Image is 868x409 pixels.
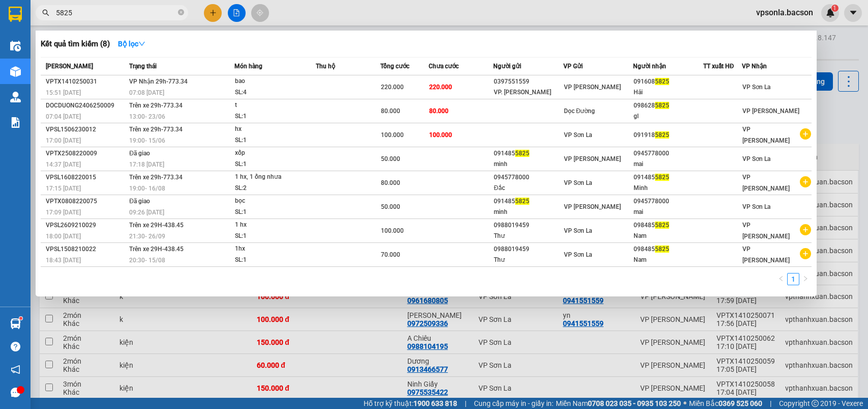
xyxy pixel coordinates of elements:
li: Previous Page [775,273,787,285]
div: 091485 [634,172,702,183]
li: Next Page [799,273,812,285]
span: 13:00 - 23/06 [129,113,165,120]
span: close-circle [178,8,184,18]
sup: 1 [19,317,22,320]
div: VPTX1410250031 [46,76,126,87]
div: 0988019459 [494,244,562,255]
div: 098628 [634,100,702,111]
img: solution-icon [10,117,21,128]
div: SL: 1 [235,231,311,242]
span: VP [PERSON_NAME] [564,84,621,91]
img: warehouse-icon [10,66,21,77]
div: VPTX2508220009 [46,148,126,159]
span: VP Sơn La [564,251,592,258]
li: 1 [787,273,799,285]
span: 5825 [655,78,669,85]
span: 5825 [515,150,529,157]
div: mai [634,207,702,217]
span: Trạng thái [129,63,157,70]
div: VPSL1608220015 [46,172,126,183]
span: 100.000 [429,131,452,139]
span: 5825 [655,246,669,253]
div: 091608 [634,76,702,87]
span: notification [11,365,20,374]
span: 15:51 [DATE] [46,89,81,96]
span: message [11,388,20,397]
span: 07:08 [DATE] [129,89,164,96]
span: VP Sơn La [564,227,592,234]
span: 5825 [515,198,529,205]
div: Nam [634,255,702,265]
span: question-circle [11,342,20,351]
span: 80.000 [429,107,448,115]
span: 70.000 [381,251,400,258]
a: 1 [788,274,799,285]
span: VP [PERSON_NAME] [742,107,799,115]
div: VPSL1508210022 [46,244,126,255]
div: Minh [634,183,702,194]
span: TT xuất HĐ [703,63,734,70]
span: Trên xe 29h-773.34 [129,126,183,133]
span: Dọc Đường [564,107,595,115]
span: Trên xe 29h-773.34 [129,174,183,181]
span: close-circle [178,9,184,15]
div: VPSL2609210029 [46,220,126,231]
span: 17:15 [DATE] [46,185,81,192]
div: bao [235,76,311,87]
span: Thu hộ [316,63,335,70]
div: SL: 1 [235,135,311,146]
span: Trên xe 29H-438.45 [129,222,184,229]
span: 20:30 - 15/08 [129,257,165,264]
span: VP Sơn La [742,203,770,210]
span: search [42,9,49,16]
div: 091485 [494,196,562,207]
div: 0988019459 [494,220,562,231]
img: warehouse-icon [10,92,21,102]
span: [PERSON_NAME] [46,63,93,70]
span: 50.000 [381,155,400,162]
span: 220.000 [429,84,452,91]
span: VP Sơn La [564,179,592,186]
div: 0945778000 [494,172,562,183]
div: SL: 1 [235,159,311,170]
span: VP [PERSON_NAME] [742,126,790,144]
div: 091485 [494,148,562,159]
span: VP [PERSON_NAME] [564,155,621,162]
div: Thư [494,255,562,265]
div: 0945778000 [634,148,702,159]
span: Đã giao [129,150,150,157]
div: Đắc [494,183,562,194]
span: Người gửi [493,63,521,70]
span: plus-circle [800,128,811,140]
span: Chưa cước [429,63,459,70]
span: 100.000 [381,131,404,139]
div: hx [235,124,311,135]
div: VPSL1506230012 [46,124,126,135]
span: 17:18 [DATE] [129,161,164,168]
span: right [802,276,809,282]
span: 07:04 [DATE] [46,113,81,120]
span: Trên xe 29H-438.45 [129,246,184,253]
button: left [775,273,787,285]
div: 1 hx, 1 ống nhưa [235,172,311,183]
span: 17:09 [DATE] [46,209,81,216]
div: t [235,100,311,111]
span: VP Nhận [742,63,767,70]
div: 091918 [634,130,702,141]
div: Hải [634,87,702,98]
span: down [138,40,145,47]
span: VP [PERSON_NAME] [564,203,621,210]
span: 18:43 [DATE] [46,257,81,264]
span: VP [PERSON_NAME] [742,246,790,264]
img: warehouse-icon [10,41,21,51]
button: right [799,273,812,285]
span: 100.000 [381,227,404,234]
span: 5825 [655,222,669,229]
span: VP Sơn La [742,155,770,162]
span: 50.000 [381,203,400,210]
span: VP Sơn La [742,84,770,91]
span: plus-circle [800,176,811,187]
div: 098485 [634,220,702,231]
span: Trên xe 29h-773.34 [129,102,183,109]
div: 0397551559 [494,76,562,87]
